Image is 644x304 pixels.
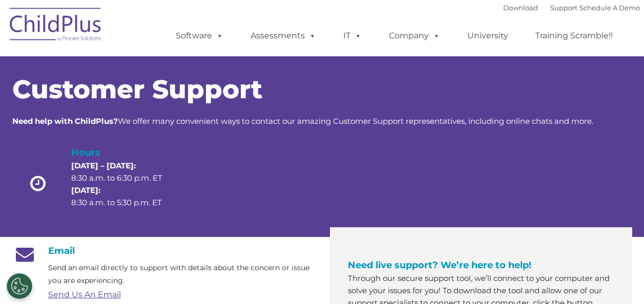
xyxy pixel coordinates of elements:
img: ChildPlus by Procare Solutions [5,1,107,52]
span: Need live support? We’re here to help! [348,259,531,271]
span: Customer Support [12,74,262,105]
a: Support [550,4,577,12]
strong: Need help with ChildPlus? [12,116,118,126]
p: 8:30 a.m. to 6:30 p.m. ET 8:30 a.m. to 5:30 p.m. ET [71,160,180,209]
button: Cookies Settings [7,273,32,299]
a: University [457,26,518,46]
h4: Hours [71,145,180,160]
strong: [DATE] – [DATE]: [71,161,136,170]
span: We offer many convenient ways to contact our amazing Customer Support representatives, including ... [12,116,593,126]
a: Software [165,26,234,46]
p: Send an email directly to support with details about the concern or issue you are experiencing. [48,262,315,287]
a: Schedule A Demo [579,4,640,12]
a: Download [503,4,538,12]
a: Assessments [240,26,326,46]
a: Company [379,26,450,46]
h4: Email [12,245,315,256]
a: Training Scramble!! [525,26,623,46]
font: | [503,4,640,12]
strong: [DATE]: [71,185,100,195]
a: Send Us An Email [48,290,121,299]
a: IT [333,26,372,46]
